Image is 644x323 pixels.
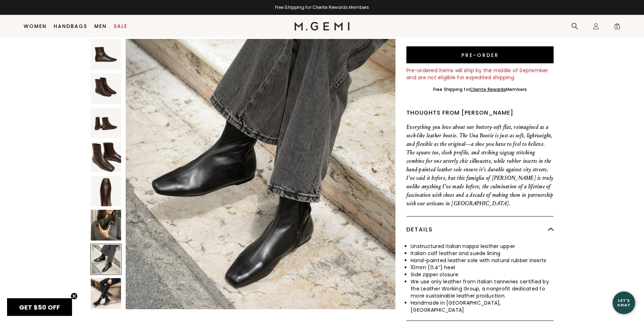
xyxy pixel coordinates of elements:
[54,23,87,29] a: Handbags
[411,243,554,250] li: Unstructured Italian nappa leather upper
[614,24,621,31] span: 0
[91,278,121,308] img: The Una Bootie
[406,67,554,81] div: Pre-ordered items will ship by the middle of September and are not eligible for expedited shipping.
[406,123,554,208] p: Everything you love about our buttery-soft flat, reimagined as a sock-like leather bootie. The Un...
[71,293,78,300] button: Close teaser
[91,176,121,206] img: The Una Bootie
[411,264,554,271] li: 10mm (0.4”) heel
[7,298,72,316] div: GET $50 OFFClose teaser
[411,278,554,299] li: We use only leather from Italian tanneries certified by the Leather Working Group, a nonprofit de...
[613,298,635,307] div: Let's Chat
[406,46,554,63] button: Pre-order
[406,109,554,117] div: Thoughts from [PERSON_NAME]
[126,39,395,309] img: The Una Bootie
[19,303,60,312] span: GET $50 OFF
[91,73,121,104] img: The Una Bootie
[91,108,121,138] img: The Una Bootie
[91,210,121,240] img: The Una Bootie
[470,86,506,92] a: Cliente Rewards
[24,23,47,29] a: Women
[411,299,554,313] li: Handmade in [GEOGRAPHIC_DATA], [GEOGRAPHIC_DATA]
[94,23,107,29] a: Men
[91,39,121,70] img: The Una Bootie
[433,87,527,92] div: Free Shipping for Members
[415,31,435,37] h2: Fit Tip
[411,250,554,257] li: Italian calf leather and suede lining
[91,142,121,172] img: The Una Bootie
[294,22,350,30] img: M.Gemi
[411,257,554,264] li: Hand-painted leather sole with natural rubber inserts
[411,271,554,278] li: Side zipper closure
[406,217,554,243] div: Details
[114,23,127,29] a: Sale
